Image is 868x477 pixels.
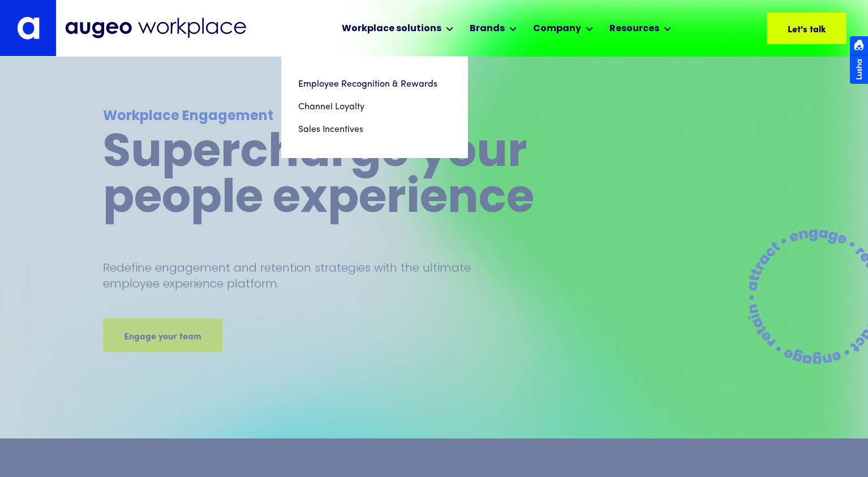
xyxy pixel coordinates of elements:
[298,96,451,118] a: Channel Loyalty
[298,118,451,141] a: Sales Incentives
[65,18,246,39] img: Augeo Workplace business unit full logo in mignight blue.
[298,73,451,96] a: Employee Recognition & Rewards
[767,12,846,44] a: Let's talk
[470,22,505,36] div: Brands
[17,16,40,40] img: Augeo's "a" monogram decorative logo in white.
[609,22,659,36] div: Resources
[533,22,581,36] div: Company
[342,22,441,36] div: Workplace solutions
[281,56,468,158] nav: Workplace solutions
